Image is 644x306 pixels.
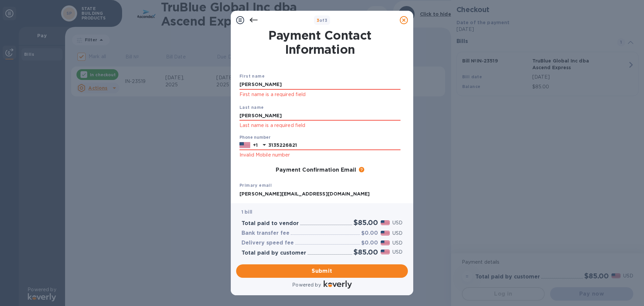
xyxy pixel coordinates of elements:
[317,18,319,23] span: 3
[361,230,378,236] h3: $0.00
[354,248,378,256] h2: $85.00
[239,189,400,199] input: Enter your primary name
[239,183,272,188] b: Primary email
[354,218,378,227] h2: $85.00
[381,231,390,235] img: USD
[241,250,306,256] h3: Total paid by customer
[239,28,400,56] h1: Payment Contact Information
[239,141,250,149] img: US
[236,264,408,278] button: Submit
[239,135,270,139] label: Phone number
[292,281,321,289] p: Powered by
[324,280,352,289] img: Logo
[239,151,400,159] p: Invalid Mobile number
[392,239,402,247] p: USD
[392,219,402,226] p: USD
[317,18,328,23] b: of 3
[241,209,252,215] b: 1 bill
[239,91,400,98] p: First name is a required field
[276,167,356,173] h3: Payment Confirmation Email
[241,240,294,246] h3: Delivery speed fee
[381,220,390,225] img: USD
[239,105,264,110] b: Last name
[241,220,299,227] h3: Total paid to vendor
[392,230,402,237] p: USD
[239,111,400,121] input: Enter your last name
[268,140,400,150] input: Enter your phone number
[392,249,402,256] p: USD
[239,74,265,79] b: First name
[239,122,400,129] p: Last name is a required field
[381,241,390,245] img: USD
[381,250,390,254] img: USD
[239,80,400,90] input: Enter your first name
[241,230,289,236] h3: Bank transfer fee
[253,142,258,148] p: +1
[361,240,378,246] h3: $0.00
[241,267,402,275] span: Submit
